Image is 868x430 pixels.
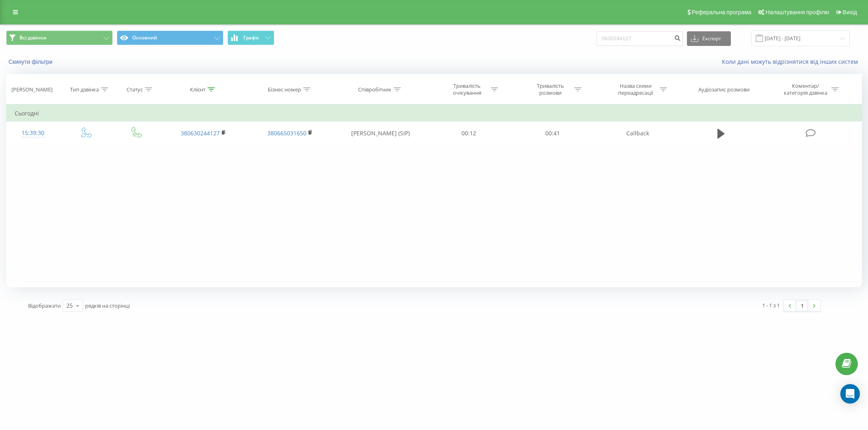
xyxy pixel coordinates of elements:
div: Тривалість очікування [445,83,489,96]
div: 15:39:30 [15,125,52,141]
td: 00:41 [511,122,594,145]
div: [PERSON_NAME] [11,86,52,93]
span: Всі дзвінки [20,35,46,41]
div: Статус [127,86,143,93]
button: Графік [227,30,274,45]
a: 380665031650 [267,129,306,137]
a: Коли дані можуть відрізнятися вiд інших систем [722,58,862,65]
span: Графік [243,35,259,41]
div: Коментар/категорія дзвінка [782,83,829,96]
div: 25 [66,302,73,310]
td: [PERSON_NAME] (SIP) [334,122,427,145]
span: рядків на сторінці [85,302,130,309]
span: Вихід [843,9,857,15]
td: Сьогодні [7,105,862,122]
div: Співробітник [358,86,391,93]
span: Реферальна програма [692,9,752,15]
div: Бізнес номер [268,86,301,93]
button: Всі дзвінки [6,30,113,45]
td: Callback [594,122,681,145]
button: Експорт [687,31,731,46]
span: Відображати [28,302,61,309]
a: 1 [796,300,808,311]
button: Основний [117,30,223,45]
td: 00:12 [427,122,511,145]
a: 380630244127 [181,129,220,137]
input: Пошук за номером [597,31,683,46]
span: Налаштування профілю [765,9,829,15]
div: Аудіозапис розмови [698,86,750,93]
div: Назва схеми переадресації [614,83,658,96]
div: Тип дзвінка [70,86,99,93]
div: 1 - 1 з 1 [762,301,780,309]
button: Скинути фільтри [6,58,57,65]
div: Клієнт [190,86,206,93]
div: Тривалість розмови [529,83,572,96]
div: Open Intercom Messenger [840,384,860,404]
